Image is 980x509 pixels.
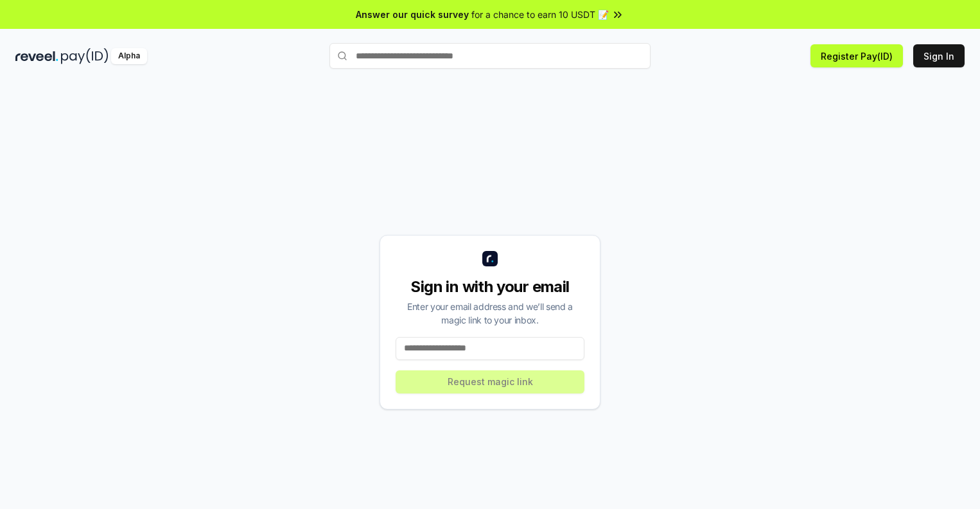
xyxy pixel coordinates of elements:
button: Sign In [913,44,965,67]
div: Sign in with your email [396,277,584,297]
div: Enter your email address and we’ll send a magic link to your inbox. [396,300,584,327]
img: logo_small [482,251,498,266]
img: pay_id [61,48,109,64]
button: Register Pay(ID) [810,44,903,67]
img: reveel_dark [15,48,58,64]
span: Answer our quick survey [356,8,469,21]
span: for a chance to earn 10 USDT 📝 [471,8,609,21]
div: Alpha [111,48,147,64]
